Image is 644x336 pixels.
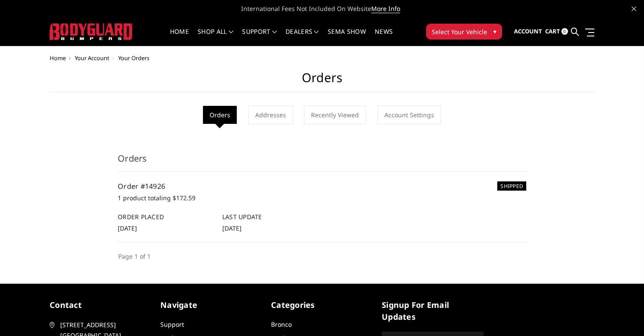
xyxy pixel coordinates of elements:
[514,27,542,35] span: Account
[118,251,151,261] li: Page 1 of 1
[271,299,373,311] h5: Categories
[118,152,526,172] h3: Orders
[545,27,560,35] span: Cart
[50,54,66,62] a: Home
[222,212,318,221] h6: Last Update
[203,106,237,124] li: Orders
[497,181,526,191] h6: SHIPPED
[426,24,502,40] button: Select Your Vehicle
[50,299,152,311] h5: contact
[493,27,496,36] span: ▾
[222,224,242,232] span: [DATE]
[118,181,165,191] a: Order #14926
[118,54,149,62] span: Your Orders
[170,29,189,46] a: Home
[242,29,277,46] a: Support
[375,29,393,46] a: News
[371,4,400,13] a: More Info
[75,54,109,62] a: Your Account
[118,212,213,221] h6: Order Placed
[286,29,319,46] a: Dealers
[198,29,233,46] a: shop all
[304,105,366,124] a: Recently Viewed
[248,105,293,124] a: Addresses
[514,20,542,43] a: Account
[50,23,133,40] img: BODYGUARD BUMPERS
[50,70,594,92] h1: Orders
[377,105,441,124] a: Account Settings
[432,27,487,36] span: Select Your Vehicle
[545,20,568,43] a: Cart 0
[160,299,262,311] h5: Navigate
[118,224,137,232] span: [DATE]
[561,28,568,35] span: 0
[328,29,366,46] a: SEMA Show
[271,320,292,329] a: Bronco
[160,320,184,329] a: Support
[382,299,484,323] h5: signup for email updates
[118,193,526,203] p: 1 product totaling $172.59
